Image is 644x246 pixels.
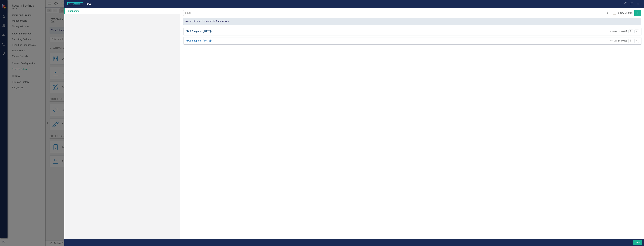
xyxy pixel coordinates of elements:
small: Created on [DATE] [610,30,627,33]
a: Snapshots [64,8,180,14]
div: You are licensed to maintain 3 snapshots. [183,18,641,25]
div: Show Deleted [618,11,633,15]
span: Snapshots [67,2,83,5]
small: Created on [DATE] [610,39,627,42]
button: Close [633,240,642,245]
a: FDLE Snapshot ([DATE]) [186,30,212,33]
span: FDLE [86,2,91,5]
a: FDLE Snapshot ([DATE]) [186,39,212,43]
input: Filter... [183,10,605,16]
